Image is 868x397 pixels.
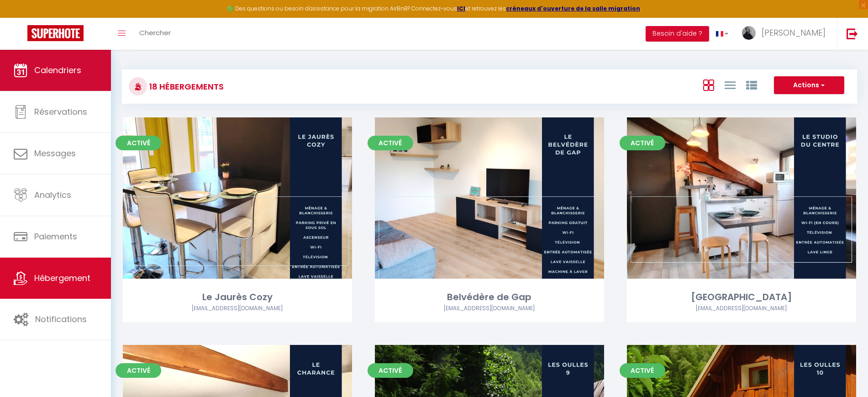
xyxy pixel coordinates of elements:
div: Airbnb [123,304,352,313]
a: Chercher [132,18,178,50]
span: Hébergement [34,272,90,284]
button: Actions [774,76,844,95]
span: Activé [368,136,413,150]
div: [GEOGRAPHIC_DATA] [627,290,856,304]
span: Chercher [139,28,171,37]
img: logout [847,28,858,39]
span: Notifications [35,313,87,325]
span: [PERSON_NAME] [762,27,826,38]
a: Vue en Liste [725,77,736,92]
div: Airbnb [375,304,604,313]
span: Calendriers [34,64,81,76]
span: Activé [368,363,413,378]
span: Activé [620,136,665,150]
button: Ouvrir le widget de chat LiveChat [7,4,35,31]
span: Activé [116,136,161,150]
a: Vue en Box [703,77,714,92]
button: Besoin d'aide ? [646,26,709,42]
span: Messages [34,148,76,159]
div: Airbnb [627,304,856,313]
a: créneaux d'ouverture de la salle migration [506,5,640,12]
span: Paiements [34,231,77,242]
a: ICI [457,5,465,12]
span: Analytics [34,189,71,201]
div: Belvédère de Gap [375,290,604,304]
h3: 18 Hébergements [147,76,224,97]
a: Vue par Groupe [746,77,757,92]
span: Activé [116,363,161,378]
img: ... [742,26,756,40]
img: Super Booking [27,25,84,41]
span: Réservations [34,106,87,117]
a: ... [PERSON_NAME] [735,18,837,50]
div: Le Jaurès Cozy [123,290,352,304]
span: Activé [620,363,665,378]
